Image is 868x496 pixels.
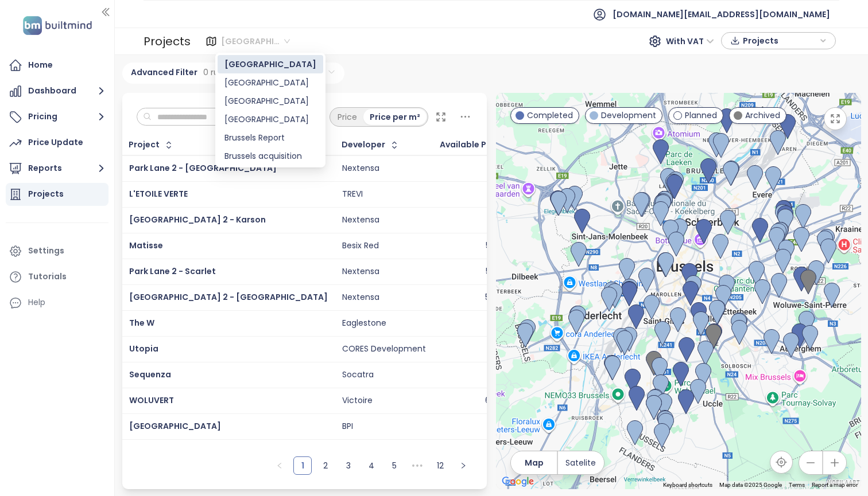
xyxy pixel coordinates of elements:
span: Map [525,456,544,469]
button: right [454,456,472,475]
a: Sequenza [129,369,171,380]
li: 1 [293,456,312,475]
span: left [276,462,283,469]
a: 12 [432,457,449,474]
a: [GEOGRAPHIC_DATA] 2 - Karson [129,214,266,225]
li: 4 [362,456,381,475]
div: Settings [28,244,64,258]
div: [GEOGRAPHIC_DATA] [224,76,316,89]
span: right [460,462,467,469]
div: CORES Development [342,344,426,354]
button: Keyboard shortcuts [663,481,712,489]
div: Nextensa [342,215,379,225]
a: Matisse [129,240,163,251]
a: Tutorials [6,265,108,288]
a: Park Lane 2 - Scarlet [129,265,216,277]
span: Archived [745,109,780,122]
button: Reports [6,157,108,180]
div: Help [28,295,45,310]
div: button [727,32,830,49]
a: 4 [363,457,380,474]
span: Development [601,109,656,122]
div: Project [129,141,160,149]
div: East Flanders [218,92,323,110]
a: 5 [386,457,403,474]
span: Utopia [129,343,158,354]
li: 2 [316,456,335,475]
span: 0 rules [203,66,230,79]
a: Home [6,54,108,77]
img: Google [499,474,537,489]
div: Projects [144,30,191,53]
div: Nextensa [342,267,379,277]
div: Socatra [342,370,374,380]
div: Advanced Filter [122,63,253,84]
div: Brussels acquisition [224,150,316,162]
div: Projects [28,187,64,201]
div: TREVI [342,189,363,200]
a: Price Update [6,131,108,154]
a: [GEOGRAPHIC_DATA] 2 - [GEOGRAPHIC_DATA] [129,291,328,303]
li: Next Page [454,456,472,475]
button: Map [511,451,557,474]
a: L'ETOILE VERTE [129,188,188,200]
button: Pricing [6,106,108,128]
div: Brussels Report [218,128,323,147]
div: [GEOGRAPHIC_DATA] [224,58,316,71]
span: Map data ©2025 Google [719,482,782,488]
div: 5 588 € [486,241,517,251]
div: Besix Red [342,241,379,251]
span: Planned [685,109,717,122]
a: 3 [340,457,357,474]
div: Nextensa [342,163,379,174]
a: 2 [317,457,334,474]
a: Settings [6,240,108,263]
div: 6 508 € [485,396,517,406]
span: With VAT [666,33,714,50]
button: Dashboard [6,80,108,103]
div: Brussels Report [224,131,316,144]
li: Next 5 Pages [408,456,427,475]
a: WOLUVERT [129,395,174,406]
div: Nextensa [342,292,379,303]
div: [GEOGRAPHIC_DATA] [224,95,316,107]
li: 3 [339,456,358,475]
div: 5 906 € [485,292,517,303]
li: 12 [431,456,449,475]
a: 1 [294,457,311,474]
div: [GEOGRAPHIC_DATA] [224,113,316,126]
span: Completed [527,109,573,122]
div: Price per m² [363,109,427,125]
a: Report a map error [812,482,858,488]
span: Brussels [221,33,290,50]
span: Projects [743,32,817,49]
span: The W [129,317,154,329]
li: Previous Page [270,456,289,475]
div: Brussels acquisition [218,147,323,165]
div: Available Price [440,141,502,149]
div: West Flanders [218,73,323,92]
span: [DOMAIN_NAME][EMAIL_ADDRESS][DOMAIN_NAME] [613,1,830,28]
div: Developer [342,141,385,149]
a: Projects [6,183,108,206]
li: 5 [385,456,404,475]
a: Park Lane 2 - [GEOGRAPHIC_DATA] [129,162,277,174]
div: Antwerp [218,110,323,128]
a: [GEOGRAPHIC_DATA] [129,420,221,432]
span: Satelite [565,456,596,469]
div: Tutorials [28,270,67,284]
a: Open this area in Google Maps (opens a new window) [499,474,537,489]
button: Satelite [558,451,604,474]
div: 5 703 € [486,267,517,277]
div: Price Update [28,135,83,150]
div: BPI [342,421,353,432]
